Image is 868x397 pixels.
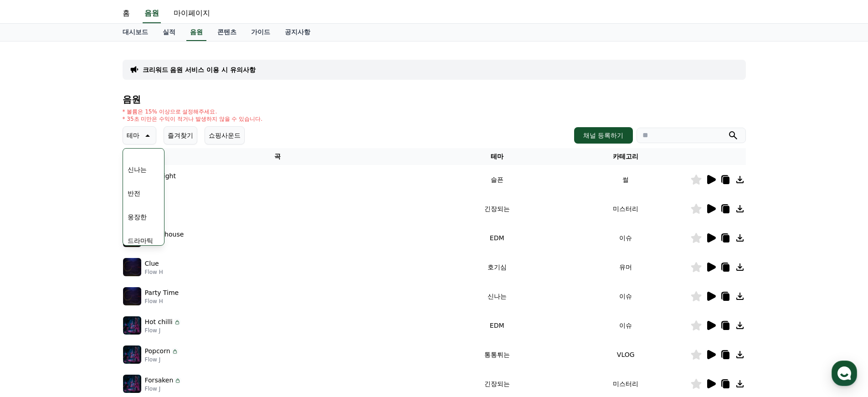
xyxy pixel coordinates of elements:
td: VLOG [561,340,690,369]
td: 미스터리 [561,194,690,223]
td: 신나는 [432,282,561,311]
span: 대화 [83,303,94,310]
td: 이슈 [561,311,690,340]
a: 크리워드 음원 서비스 이용 시 유의사항 [143,65,256,74]
th: 카테고리 [561,148,690,165]
p: Sad Night [145,171,176,181]
h4: 음원 [123,94,746,104]
td: 통통튀는 [432,340,561,369]
a: 홈 [3,289,60,312]
th: 곡 [123,148,433,165]
a: 콘텐츠 [210,24,244,41]
p: Flow H [145,298,179,305]
img: music [123,345,141,364]
button: 채널 등록하기 [574,127,632,144]
p: Popcorn [145,346,170,356]
a: 공지사항 [277,24,318,41]
td: 긴장되는 [432,194,561,223]
td: EDM [432,223,561,253]
a: 설정 [118,289,175,312]
p: Forsaken [145,376,174,385]
img: music [123,258,141,276]
p: Flow H [145,268,163,276]
p: Party Time [145,288,179,298]
a: 실적 [155,24,183,41]
img: music [123,287,141,305]
th: 테마 [432,148,561,165]
span: 홈 [29,303,34,310]
button: 반전 [124,183,144,203]
button: 즐겨찾기 [164,126,197,144]
td: 유머 [561,253,690,282]
a: 대시보드 [115,24,155,41]
p: Hot chilli [145,317,173,327]
p: 테마 [127,129,139,142]
button: 웅장한 [124,207,150,227]
a: 음원 [186,24,206,41]
button: 쇼핑사운드 [205,126,245,144]
a: 대화 [60,289,118,312]
button: 테마 [123,126,156,144]
p: Flow J [145,327,181,334]
button: 드라마틱 [124,231,157,251]
img: music [123,375,141,393]
a: 홈 [115,4,137,23]
td: EDM [432,311,561,340]
a: 음원 [143,4,161,23]
p: Flow J [145,356,179,363]
img: music [123,316,141,335]
button: 신나는 [124,160,150,180]
a: 마이페이지 [166,4,217,23]
a: 가이드 [244,24,277,41]
p: * 볼륨은 15% 이상으로 설정해주세요. [123,108,263,115]
td: 호기심 [432,253,561,282]
p: Flow J [145,385,182,392]
p: * 35초 미만은 수익이 적거나 발생하지 않을 수 있습니다. [123,115,263,123]
td: 이슈 [561,282,690,311]
td: 슬픈 [432,165,561,194]
p: Clue [145,259,159,268]
td: 썰 [561,165,690,194]
td: 이슈 [561,223,690,253]
span: 설정 [141,303,152,310]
